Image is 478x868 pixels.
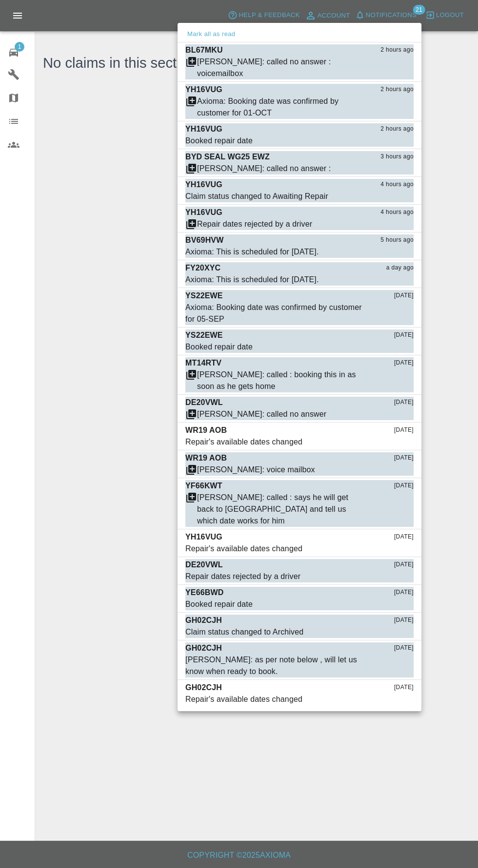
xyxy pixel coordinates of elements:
[185,452,227,464] p: WR19 AOB
[380,208,414,217] span: 4 hours ago
[185,694,302,705] div: Repair's available dates changed
[185,84,222,96] p: YH16VUG
[185,559,223,571] p: DE20VWL
[394,481,414,491] span: [DATE]
[386,263,414,273] span: a day ago
[185,626,303,638] div: Claim status changed to Archived
[380,124,414,134] span: 2 hours ago
[394,453,414,463] span: [DATE]
[394,425,414,435] span: [DATE]
[380,152,414,162] span: 3 hours ago
[185,262,220,274] p: FY20XYC
[185,179,222,191] p: YH16VUG
[185,480,222,492] p: YF66KWT
[185,397,223,408] p: DE20VWL
[185,274,319,286] div: Axioma: This is scheduled for [DATE].
[197,163,331,174] div: [PERSON_NAME]: called no answer :
[185,424,227,436] p: WR19 AOB
[197,369,365,392] div: [PERSON_NAME]: called : booking this in as soon as he gets home
[185,29,237,40] button: Mark all as read
[185,44,223,56] p: BL67MKU
[185,151,270,163] p: BYD SEAL WG25 EWZ
[185,682,222,694] p: GH02CJH
[185,329,223,341] p: YS22EWE
[185,615,222,626] p: GH02CJH
[185,357,221,369] p: MT14RTV
[394,291,414,301] span: [DATE]
[197,408,326,420] div: [PERSON_NAME]: called no answer
[197,96,365,119] div: Axioma: Booking date was confirmed by customer for 01-OCT
[185,436,302,448] div: Repair's available dates changed
[185,234,223,246] p: BV69HVW
[185,531,222,543] p: YH16VUG
[380,45,414,55] span: 2 hours ago
[185,642,222,654] p: GH02CJH
[185,135,253,147] div: Booked repair date
[394,532,414,542] span: [DATE]
[185,654,365,677] div: [PERSON_NAME]: as per note below , will let us know when ready to book.
[185,246,319,258] div: Axioma: This is scheduled for [DATE].
[197,218,312,230] div: Repair dates rejected by a driver
[185,302,365,325] div: Axioma: Booking date was confirmed by customer for 05-SEP
[380,180,414,190] span: 4 hours ago
[185,587,223,598] p: YE66BWD
[380,235,414,245] span: 5 hours ago
[185,571,300,582] div: Repair dates rejected by a driver
[185,341,253,353] div: Booked repair date
[394,358,414,368] span: [DATE]
[394,560,414,570] span: [DATE]
[394,398,414,407] span: [DATE]
[197,464,315,476] div: [PERSON_NAME]: voice mailbox
[394,588,414,598] span: [DATE]
[185,123,222,135] p: YH16VUG
[197,56,365,79] div: [PERSON_NAME]: called no answer : voicemailbox
[394,643,414,653] span: [DATE]
[185,598,253,610] div: Booked repair date
[185,290,223,302] p: YS22EWE
[185,191,328,202] div: Claim status changed to Awaiting Repair
[197,492,365,527] div: [PERSON_NAME]: called : says he will get back to [GEOGRAPHIC_DATA] and tell us which date works f...
[185,543,302,555] div: Repair's available dates changed
[380,85,414,95] span: 2 hours ago
[185,207,222,218] p: YH16VUG
[394,683,414,693] span: [DATE]
[394,330,414,340] span: [DATE]
[394,616,414,625] span: [DATE]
